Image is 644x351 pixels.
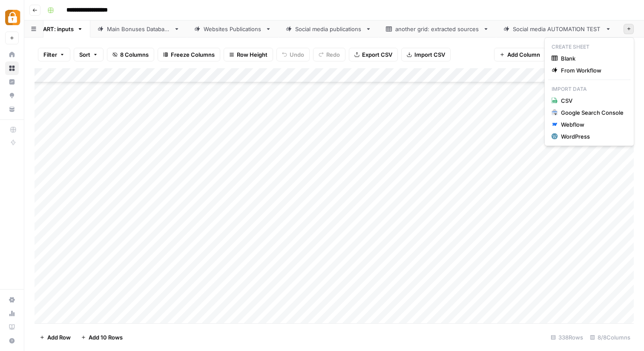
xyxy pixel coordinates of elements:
[76,331,128,344] button: Add 10 Rows
[204,25,262,33] div: Websites Publications
[5,293,19,307] a: Settings
[38,48,70,61] button: Filter
[43,50,57,59] span: Filter
[158,48,220,61] button: Freeze Columns
[513,25,602,33] div: Social media AUTOMATION TEST
[547,331,586,344] div: 338 Rows
[561,66,624,75] span: From Workflow
[561,120,624,129] div: Webflow
[5,334,19,348] button: Help + Support
[237,50,267,59] span: Row Height
[107,48,154,61] button: 8 Columns
[20,20,90,38] a: START: inputs
[548,41,630,52] p: Create Sheet
[47,333,71,342] span: Add Row
[171,50,215,59] span: Freeze Columns
[107,25,170,33] div: Main Bonuses Database
[379,20,496,38] a: another grid: extracted sources
[401,48,451,61] button: Import CSV
[414,50,445,59] span: Import CSV
[90,20,187,38] a: Main Bonuses Database
[295,25,362,33] div: Social media publications
[120,50,149,59] span: 8 Columns
[74,48,103,61] button: Sort
[79,50,90,59] span: Sort
[586,331,634,344] div: 8/8 Columns
[89,333,123,342] span: Add 10 Rows
[496,20,618,38] a: Social media AUTOMATION TEST
[395,25,480,33] div: another grid: extracted sources
[561,96,624,105] span: CSV
[494,48,546,61] button: Add Column
[187,20,279,38] a: Websites Publications
[5,48,19,61] a: Home
[279,20,379,38] a: Social media publications
[34,331,76,344] button: Add Row
[276,48,310,61] button: Undo
[36,25,74,33] div: START: inputs
[224,48,273,61] button: Row Height
[349,48,398,61] button: Export CSV
[561,54,624,63] span: Blank
[548,84,630,95] p: Import Data
[561,132,624,141] div: WordPress
[5,89,19,102] a: Opportunities
[5,102,19,116] a: Your Data
[290,50,304,59] span: Undo
[507,50,540,59] span: Add Column
[326,50,340,59] span: Redo
[561,108,624,117] div: Google Search Console
[362,50,392,59] span: Export CSV
[5,320,19,334] a: Learning Hub
[5,307,19,320] a: Usage
[5,61,19,75] a: Browse
[5,10,20,25] img: Adzz Logo
[313,48,345,61] button: Redo
[5,75,19,89] a: Insights
[5,7,19,28] button: Workspace: Adzz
